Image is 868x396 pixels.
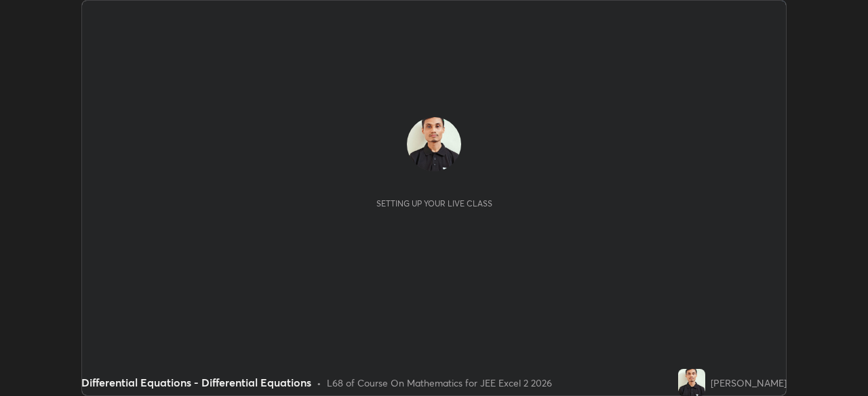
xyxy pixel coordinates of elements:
div: [PERSON_NAME] [711,376,787,390]
div: Differential Equations - Differential Equations [81,374,311,391]
div: • [317,376,321,390]
div: L68 of Course On Mathematics for JEE Excel 2 2026 [327,376,552,390]
img: 368b1ba42f3b40b8a21b0fa6d5f8aef6.jpg [678,369,705,396]
div: Setting up your live class [376,198,492,208]
img: 368b1ba42f3b40b8a21b0fa6d5f8aef6.jpg [407,117,461,171]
